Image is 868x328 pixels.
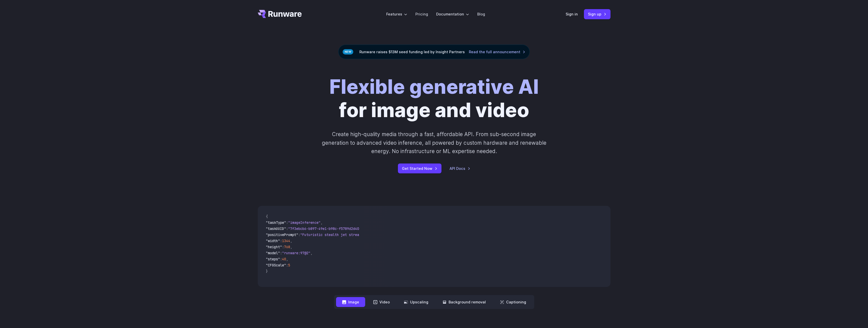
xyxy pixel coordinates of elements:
span: { [266,214,268,219]
span: : [286,220,288,225]
span: } [266,269,268,274]
a: Go to / [258,10,302,18]
span: : [280,251,282,255]
span: "Futuristic stealth jet streaking through a neon-lit cityscape with glowing purple exhaust" [300,232,485,237]
span: "CFGScale" [266,263,286,267]
span: : [280,239,282,243]
a: Read the full announcement [469,49,525,55]
span: "width" [266,239,280,243]
a: Blog [477,11,485,17]
span: "taskType" [266,220,286,225]
button: Video [367,297,396,307]
span: 768 [284,245,290,249]
span: , [290,245,292,249]
a: Sign in [566,11,578,17]
span: "7f3ebcb6-b897-49e1-b98c-f5789d2d40d7" [288,226,365,231]
span: : [286,226,288,231]
button: Captioning [494,297,532,307]
p: Create high-quality media through a fast, affordable API. From sub-second image generation to adv... [321,130,547,155]
span: , [286,257,288,261]
button: Background removal [436,297,492,307]
span: , [321,220,323,225]
button: Image [336,297,365,307]
h1: for image and video [329,75,539,122]
span: 5 [288,263,290,267]
span: "height" [266,245,282,249]
div: Runware raises $13M seed funding led by Insight Partners [338,45,530,59]
label: Features [386,11,407,17]
a: Pricing [415,11,428,17]
span: "runware:97@2" [282,251,310,255]
strong: Flexible generative AI [329,75,539,99]
a: API Docs [450,166,470,171]
span: : [280,257,282,261]
a: Get Started Now [398,163,441,173]
span: , [290,239,292,243]
span: "positivePrompt" [266,232,298,237]
label: Documentation [436,11,469,17]
span: "imageInference" [288,220,321,225]
span: 40 [282,257,286,261]
span: : [282,245,284,249]
span: 1344 [282,239,290,243]
span: "model" [266,251,280,255]
span: "steps" [266,257,280,261]
button: Upscaling [398,297,434,307]
span: "taskUUID" [266,226,286,231]
span: : [286,263,288,267]
a: Sign up [584,9,611,19]
span: , [310,251,312,255]
span: : [298,232,300,237]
